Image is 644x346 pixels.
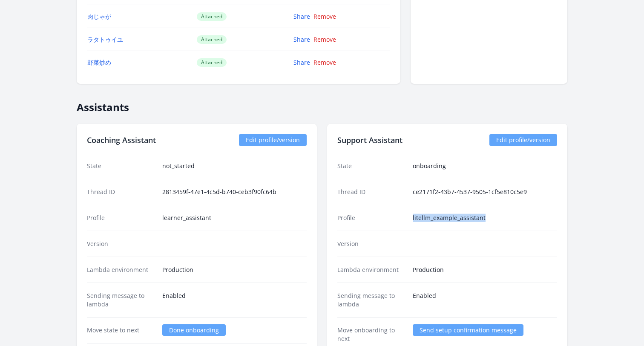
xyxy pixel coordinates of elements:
a: Edit profile/version [239,134,307,146]
a: Done onboarding [162,324,226,336]
a: Share [293,12,310,20]
dt: State [337,162,406,170]
dt: Sending message to lambda [87,292,155,309]
dt: Lambda environment [87,266,155,274]
dt: Version [87,240,155,248]
dd: Enabled [162,292,307,309]
dt: Lambda environment [337,266,406,274]
a: Edit profile/version [489,134,557,146]
dt: Version [337,240,406,248]
dd: onboarding [413,162,557,170]
dt: Profile [87,214,155,222]
dd: Production [162,266,307,274]
span: Attached [197,35,227,44]
a: 野菜炒め [87,58,111,66]
dd: 2813459f-47e1-4c5d-b740-ceb3f90fc64b [162,188,307,196]
dd: Enabled [413,292,557,309]
h2: Support Assistant [337,134,402,146]
a: Share [293,35,310,43]
a: ラタトゥイユ [87,35,123,43]
dd: litellm_example_assistant [413,214,557,222]
dd: Production [413,266,557,274]
a: Remove [313,35,336,43]
a: Send setup confirmation message [413,324,523,336]
dd: ce2171f2-43b7-4537-9505-1cf5e810c5e9 [413,188,557,196]
dt: Move state to next [87,326,155,335]
h2: Assistants [77,94,567,114]
span: Attached [197,12,227,21]
span: Attached [197,58,227,67]
a: Share [293,58,310,66]
dd: learner_assistant [162,214,307,222]
a: Remove [313,12,336,20]
dt: Thread ID [87,188,155,196]
a: Remove [313,58,336,66]
h2: Coaching Assistant [87,134,156,146]
dt: Move onboarding to next [337,326,406,343]
dt: Sending message to lambda [337,292,406,309]
dt: State [87,162,155,170]
dd: not_started [162,162,307,170]
dt: Thread ID [337,188,406,196]
dt: Profile [337,214,406,222]
a: 肉じゃが [87,12,111,20]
